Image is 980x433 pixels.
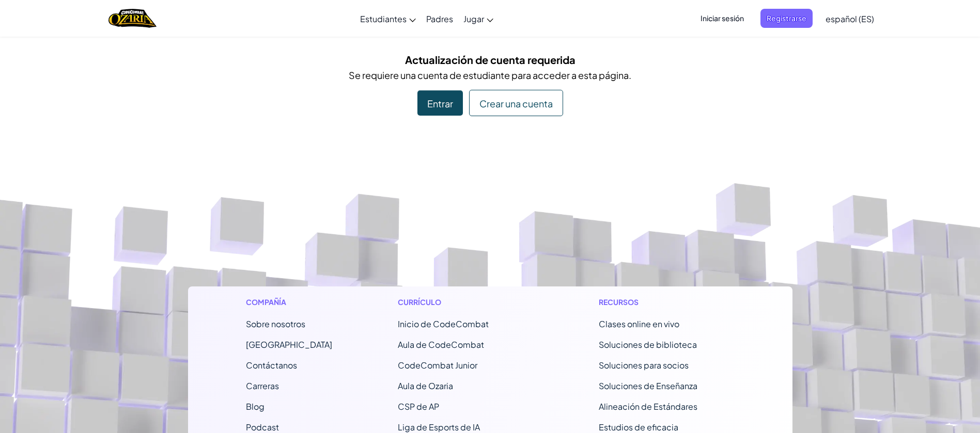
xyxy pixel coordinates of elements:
[108,8,157,29] a: Logotipo de Ozaria de CodeCombat
[398,318,489,329] font: Inicio de CodeCombat
[246,401,265,412] a: Blog
[349,69,631,81] font: Se requiere una cuenta de estudiante para acceder a esta página.
[599,339,697,350] a: Soluciones de biblioteca
[246,297,286,307] font: Compañía
[599,401,697,412] a: Alineación de Estándares
[826,13,874,24] font: español (ES)
[246,380,279,391] a: Carreras
[820,5,879,33] a: español (ES)
[405,53,575,66] font: Actualización de cuenta requerida
[426,13,453,24] font: Padres
[760,9,813,28] button: Registrarse
[463,13,484,24] font: Jugar
[458,5,499,33] a: Jugar
[599,360,689,371] a: Soluciones para socios
[246,360,297,371] font: Contáctanos
[355,5,421,33] a: Estudiantes
[398,339,484,350] a: Aula de CodeCombat
[246,318,305,329] a: Sobre nosotros
[360,13,407,24] font: Estudiantes
[246,339,332,350] a: [GEOGRAPHIC_DATA]
[108,8,157,29] img: Hogar
[398,422,480,432] a: Liga de Esports de IA
[694,9,750,28] button: Iniciar sesión
[599,380,697,391] a: Soluciones de Enseñanza
[767,13,806,23] font: Registrarse
[599,318,679,329] a: Clases online en vivo
[398,360,477,371] a: CodeCombat Junior
[479,98,553,109] font: Crear una cuenta
[427,98,453,109] font: Entrar
[398,297,441,307] font: Currículo
[398,380,453,391] a: Aula de Ozaria
[599,297,639,307] font: Recursos
[421,5,458,33] a: Padres
[246,422,279,432] a: Podcast
[701,13,744,23] font: Iniciar sesión
[599,422,678,432] a: Estudios de eficacia
[398,401,439,412] a: CSP de AP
